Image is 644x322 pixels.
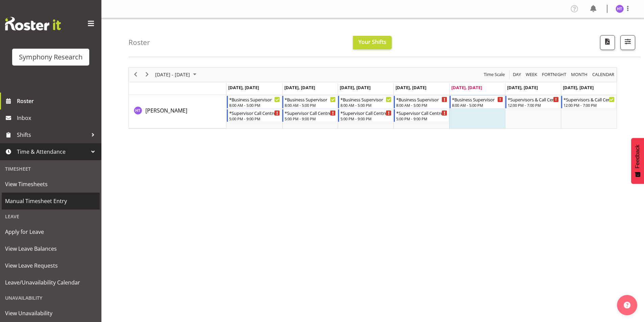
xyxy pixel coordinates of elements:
div: Hal Thomas"s event - *Business Supervisor Begin From Thursday, September 18, 2025 at 8:00:00 AM G... [394,96,449,108]
div: Hal Thomas"s event - *Business Supervisor Begin From Monday, September 15, 2025 at 8:00:00 AM GMT... [227,96,282,108]
div: *Business Supervisor [285,96,336,103]
div: Hal Thomas"s event - *Supervisor Call Centre Begin From Wednesday, September 17, 2025 at 5:00:00 ... [338,109,393,122]
div: September 15 - 21, 2025 [153,68,200,82]
div: Timeline Week of September 19, 2025 [128,67,617,129]
span: View Leave Requests [5,261,96,271]
div: 12:00 PM - 7:00 PM [564,102,615,108]
button: Your Shifts [353,36,392,49]
h4: Roster [128,39,150,46]
button: Time Scale [483,70,506,79]
a: Manual Timesheet Entry [2,193,100,209]
span: [DATE], [DATE] [451,84,482,91]
span: [DATE], [DATE] [228,84,259,91]
div: 8:00 AM - 5:00 PM [285,102,336,108]
div: 12:00 PM - 7:00 PM [508,102,559,108]
div: Hal Thomas"s event - *Supervisors & Call Centre Weekend Begin From Saturday, September 20, 2025 a... [505,96,560,108]
button: September 2025 [154,70,199,79]
div: Symphony Research [19,52,82,62]
div: 8:00 AM - 5:00 PM [452,102,503,108]
span: Manual Timesheet Entry [5,196,96,206]
div: *Supervisor Call Centre [396,109,447,116]
span: Your Shifts [358,38,386,46]
span: [DATE], [DATE] [340,84,371,91]
a: View Unavailability [2,305,100,322]
span: calendar [592,70,615,79]
div: Hal Thomas"s event - *Business Supervisor Begin From Wednesday, September 17, 2025 at 8:00:00 AM ... [338,96,393,108]
div: 8:00 AM - 5:00 PM [396,102,447,108]
span: [DATE], [DATE] [563,84,594,91]
div: next period [141,68,153,82]
span: Feedback [635,145,641,168]
span: Leave/Unavailability Calendar [5,277,96,288]
span: View Unavailability [5,308,96,318]
button: Feedback - Show survey [631,138,644,184]
div: 8:00 AM - 5:00 PM [229,102,280,108]
span: Day [512,70,522,79]
div: 5:00 PM - 9:00 PM [229,116,280,121]
a: View Leave Requests [2,257,100,274]
div: Hal Thomas"s event - *Business Supervisor Begin From Tuesday, September 16, 2025 at 8:00:00 AM GM... [282,96,337,108]
span: [DATE], [DATE] [396,84,426,91]
span: Week [525,70,538,79]
a: View Timesheets [2,176,100,193]
div: 5:00 PM - 9:00 PM [340,116,391,121]
div: Hal Thomas"s event - *Supervisor Call Centre Begin From Tuesday, September 16, 2025 at 5:00:00 PM... [282,109,337,122]
button: Next [143,70,152,79]
div: *Business Supervisor [340,96,391,103]
td: Hal Thomas resource [129,95,226,128]
span: [DATE], [DATE] [507,84,538,91]
button: Month [591,70,616,79]
div: *Business Supervisor [396,96,447,103]
span: Apply for Leave [5,227,96,237]
button: Fortnight [541,70,568,79]
div: *Business Supervisor [229,96,280,103]
button: Timeline Day [512,70,522,79]
span: Shifts [17,130,88,140]
div: 5:00 PM - 9:00 PM [396,116,447,121]
a: View Leave Balances [2,240,100,257]
button: Timeline Week [525,70,539,79]
img: hal-thomas1264.jpg [616,5,624,13]
div: *Business Supervisor [452,96,503,103]
div: *Supervisor Call Centre [340,109,391,116]
a: [PERSON_NAME] [145,106,187,115]
span: [DATE], [DATE] [284,84,315,91]
a: Leave/Unavailability Calendar [2,274,100,291]
div: Unavailability [2,291,100,305]
span: Fortnight [541,70,567,79]
span: Inbox [17,113,98,123]
button: Previous [131,70,140,79]
button: Filter Shifts [620,35,635,50]
img: Rosterit website logo [5,17,61,30]
div: *Supervisors & Call Centre Weekend [508,96,559,103]
div: Leave [2,209,100,223]
table: Timeline Week of September 19, 2025 [226,95,617,128]
button: Download a PDF of the roster according to the set date range. [600,35,615,50]
div: Hal Thomas"s event - *Business Supervisor Begin From Friday, September 19, 2025 at 8:00:00 AM GMT... [450,96,505,108]
button: Timeline Month [570,70,589,79]
div: *Supervisors & Call Centre Weekend [564,96,615,103]
a: Apply for Leave [2,223,100,240]
span: View Leave Balances [5,244,96,254]
span: Time & Attendance [17,147,88,157]
div: 5:00 PM - 9:00 PM [285,116,336,121]
span: View Timesheets [5,179,96,189]
span: [DATE] - [DATE] [154,70,191,79]
div: *Supervisor Call Centre [285,109,336,116]
div: Hal Thomas"s event - *Supervisors & Call Centre Weekend Begin From Sunday, September 21, 2025 at ... [561,96,616,108]
img: help-xxl-2.png [624,302,630,308]
div: Hal Thomas"s event - *Supervisor Call Centre Begin From Monday, September 15, 2025 at 5:00:00 PM ... [227,109,282,122]
div: 8:00 AM - 5:00 PM [340,102,391,108]
div: Timesheet [2,162,100,176]
span: Month [570,70,588,79]
div: *Supervisor Call Centre [229,109,280,116]
div: Hal Thomas"s event - *Supervisor Call Centre Begin From Thursday, September 18, 2025 at 5:00:00 P... [394,109,449,122]
span: Roster [17,96,98,106]
div: previous period [130,68,141,82]
span: Time Scale [483,70,505,79]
